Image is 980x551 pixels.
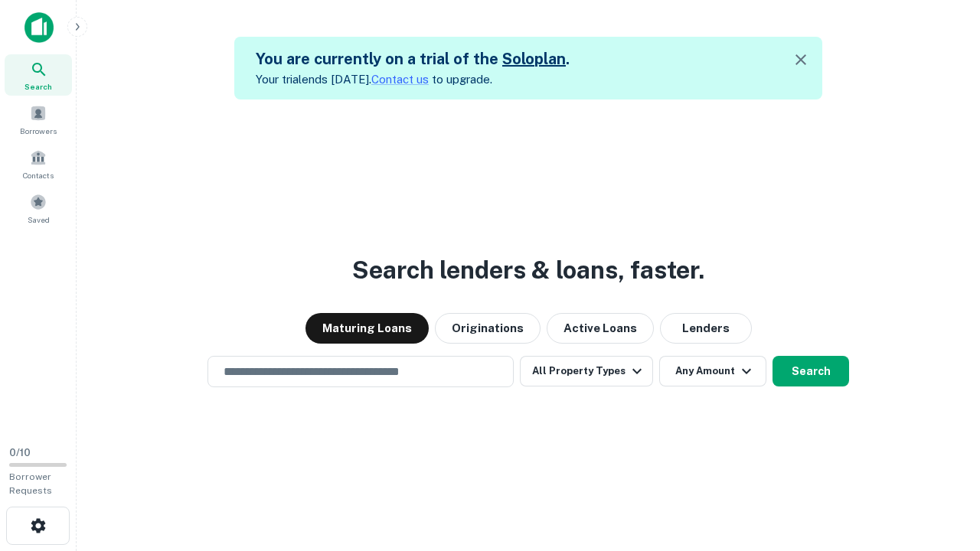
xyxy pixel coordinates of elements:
[28,214,50,226] span: Saved
[5,143,72,184] a: Contacts
[773,356,849,386] button: Search
[352,252,704,289] h3: Search lenders & loans, faster.
[24,80,52,93] span: Search
[23,169,54,181] span: Contacts
[502,50,566,68] a: Soloplan
[5,99,72,140] a: Borrowers
[20,125,57,137] span: Borrowers
[24,12,54,43] img: capitalize-icon.png
[659,356,766,386] button: Any Amount
[9,471,52,496] span: Borrower Requests
[9,447,31,458] span: 0 / 10
[256,47,570,70] h5: You are currently on a trial of the .
[256,70,570,89] p: Your trial ends [DATE]. to upgrade.
[5,187,72,229] a: Saved
[520,356,653,386] button: All Property Types
[547,313,654,344] button: Active Loans
[371,73,429,86] a: Contact us
[5,54,72,96] a: Search
[660,313,752,344] button: Lenders
[435,313,541,344] button: Originations
[903,429,980,502] iframe: Chat Widget
[305,313,429,344] button: Maturing Loans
